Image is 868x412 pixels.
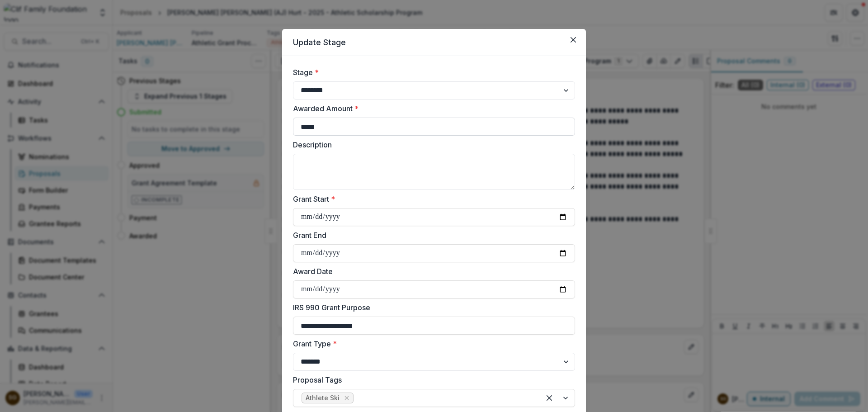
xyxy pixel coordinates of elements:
div: Clear selected options [542,391,557,405]
header: Update Stage [282,29,586,56]
label: Description [293,139,570,150]
label: Grant End [293,230,570,241]
label: Award Date [293,266,570,277]
span: Athlete Ski [306,394,340,402]
div: Remove Athlete Ski [342,393,351,403]
label: IRS 990 Grant Purpose [293,302,570,313]
button: Close [566,33,580,47]
label: Grant Type [293,338,570,349]
label: Stage [293,67,570,78]
label: Grant Start [293,194,570,204]
label: Proposal Tags [293,374,570,385]
label: Awarded Amount [293,103,570,114]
